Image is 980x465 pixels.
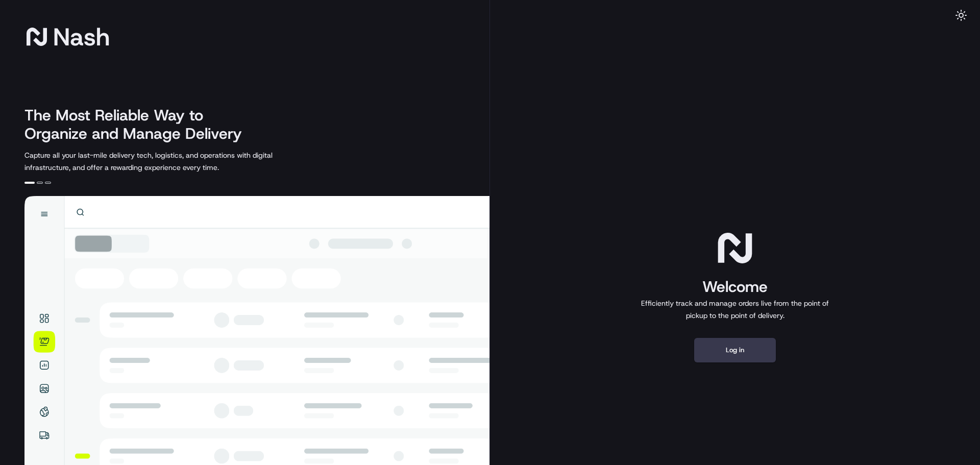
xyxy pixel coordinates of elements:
[24,106,253,143] h2: The Most Reliable Way to Organize and Manage Delivery
[694,338,776,362] button: Log in
[24,149,318,174] p: Capture all your last-mile delivery tech, logistics, and operations with digital infrastructure, ...
[53,27,110,47] span: Nash
[637,297,833,322] p: Efficiently track and manage orders live from the point of pickup to the point of delivery.
[637,277,833,297] h1: Welcome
